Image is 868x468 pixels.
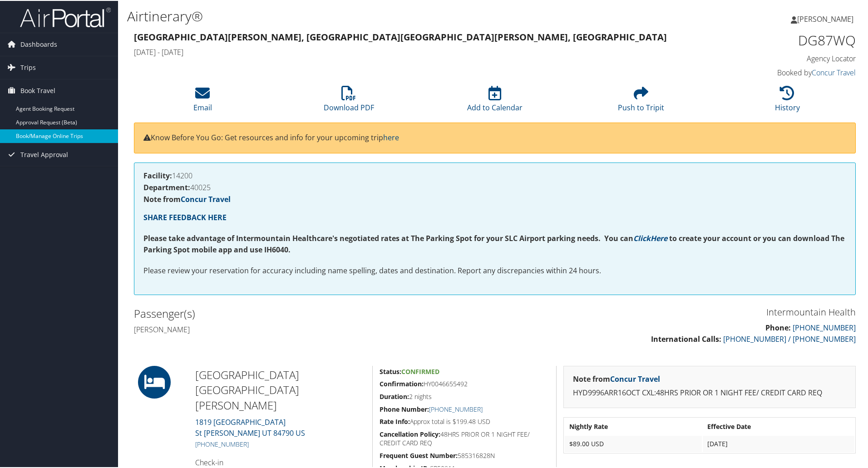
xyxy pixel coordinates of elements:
a: Concur Travel [610,373,660,383]
h2: [GEOGRAPHIC_DATA] [GEOGRAPHIC_DATA][PERSON_NAME] [195,366,365,412]
strong: Status: [380,366,401,375]
a: [PHONE_NUMBER] [793,322,856,332]
strong: Note from [143,193,231,203]
h1: DG87WQ [686,30,856,49]
strong: Cancellation Policy: [380,429,440,438]
a: Download PDF [324,90,374,112]
th: Effective Date [703,418,854,434]
h5: 2 nights [380,391,549,400]
a: [PHONE_NUMBER] [195,439,249,448]
strong: Note from [573,373,660,383]
a: History [775,90,800,112]
a: 1819 [GEOGRAPHIC_DATA]St [PERSON_NAME] UT 84790 US [195,416,305,437]
a: Email [193,90,212,112]
strong: Phone Number: [380,404,429,413]
strong: Duration: [380,391,409,400]
a: Push to Tripit [618,90,664,112]
h1: Airtinerary® [127,6,617,25]
a: SHARE FEEDBACK HERE [143,212,227,222]
h2: Passenger(s) [134,305,488,320]
img: airportal-logo.png [20,6,111,27]
th: Nightly Rate [565,418,702,434]
h4: Agency Locator [686,53,856,63]
span: Trips [20,55,36,78]
span: Dashboards [20,32,57,55]
h4: [DATE] - [DATE] [134,46,672,56]
strong: Department: [143,182,190,192]
h4: 14200 [143,171,846,178]
a: [PHONE_NUMBER] / [PHONE_NUMBER] [723,333,856,343]
span: Book Travel [20,79,55,101]
h5: 48HRS PRIOR OR 1 NIGHT FEE/ CREDIT CARD REQ [380,429,549,447]
strong: Confirmation: [380,379,424,387]
h4: 40025 [143,183,846,190]
h4: Booked by [686,67,856,77]
a: Click [633,232,651,242]
a: Here [651,232,667,242]
h3: Intermountain Health [502,305,856,318]
span: Confirmed [401,366,439,375]
h5: HY0046655492 [380,379,549,388]
strong: Frequent Guest Number: [380,450,458,459]
h4: Check-in [195,457,365,467]
a: Concur Travel [181,193,231,203]
strong: Please take advantage of Intermountain Healthcare's negotiated rates at The Parking Spot for your... [143,232,633,242]
a: [PERSON_NAME] [791,5,863,32]
h4: [PERSON_NAME] [134,324,488,334]
td: $89.00 USD [565,435,702,451]
td: [DATE] [703,435,854,451]
strong: Facility: [143,170,172,180]
strong: Rate Info: [380,416,410,425]
p: Know Before You Go: Get resources and info for your upcoming trip [143,131,846,143]
p: HYD9996ARR16OCT CXL:48HRS PRIOR OR 1 NIGHT FEE/ CREDIT CARD REQ [573,386,846,398]
span: Travel Approval [20,143,68,165]
span: [PERSON_NAME] [797,13,853,23]
strong: International Calls: [651,333,721,343]
a: Add to Calendar [467,90,523,112]
strong: [GEOGRAPHIC_DATA][PERSON_NAME], [GEOGRAPHIC_DATA] [GEOGRAPHIC_DATA][PERSON_NAME], [GEOGRAPHIC_DATA] [134,30,667,42]
h5: Approx total is $199.48 USD [380,416,549,425]
a: Concur Travel [812,67,856,77]
strong: Phone: [765,322,791,332]
a: here [383,132,399,142]
h5: 585316828N [380,450,549,459]
p: Please review your reservation for accuracy including name spelling, dates and destination. Repor... [143,264,846,276]
a: [PHONE_NUMBER] [429,404,483,413]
